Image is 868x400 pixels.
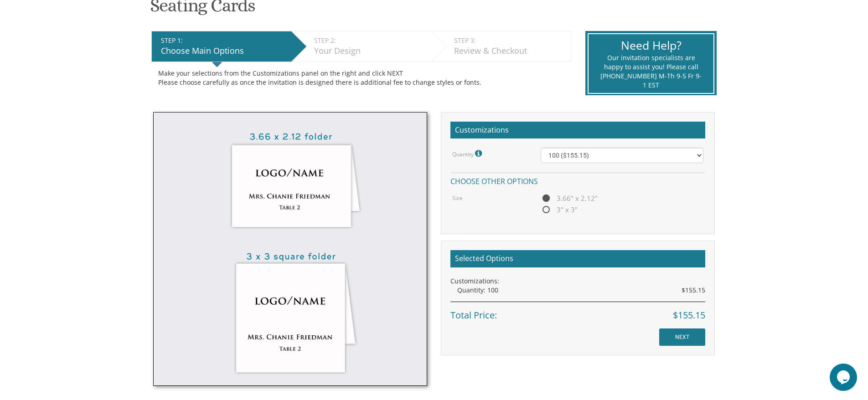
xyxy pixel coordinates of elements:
[450,122,705,139] h2: Customizations
[682,286,705,295] span: $155.15
[541,204,578,215] span: 3" x 3"
[314,45,427,57] div: Your Design
[452,194,463,202] label: Size
[600,53,702,90] div: Our invitation specialists are happy to assist you! Please call [PHONE_NUMBER] M-Th 9-5 Fr 9-1 EST
[452,148,484,159] label: Quantity
[314,36,427,45] div: STEP 2:
[450,277,705,286] div: Customizations:
[450,172,705,188] h4: Choose other options
[153,112,427,386] img: seating-cards-thumb.jpg
[830,364,859,391] iframe: chat widget
[457,286,705,295] div: Quantity: 100
[454,45,566,57] div: Review & Checkout
[161,45,287,57] div: Choose Main Options
[454,36,566,45] div: STEP 3:
[541,193,598,204] span: 3.66" x 2.12"
[450,250,705,267] h2: Selected Options
[659,328,705,346] input: NEXT
[158,69,564,87] div: Make your selections from the Customizations panel on the right and click NEXT Please choose care...
[161,36,287,45] div: STEP 1:
[673,309,705,322] span: $155.15
[450,302,705,322] div: Total Price:
[600,37,702,54] div: Need Help?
